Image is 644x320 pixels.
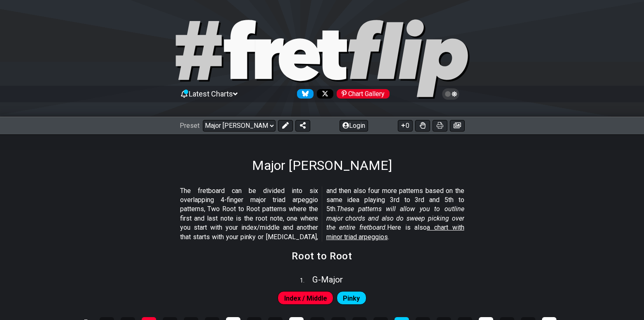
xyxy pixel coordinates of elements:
[312,275,343,285] span: G - Major
[433,120,447,132] button: Print
[415,120,430,132] button: Toggle Dexterity for all fretkits
[326,224,464,240] span: a chart with minor triad arpeggios
[295,120,310,132] button: Share Preset
[252,158,392,173] h1: Major [PERSON_NAME]
[337,89,390,99] div: Chart Gallery
[300,276,312,285] span: 1 .
[180,122,200,129] span: Preset
[292,252,352,261] h2: Root to Root
[326,205,464,231] em: These patterns will allow you to outline major chords and also do sweep picking over the entire f...
[203,120,276,132] select: Preset
[333,89,390,99] a: #fretflip at Pinterest
[340,120,368,132] button: Login
[446,90,456,98] span: Toggle light / dark theme
[278,120,293,132] button: Edit Preset
[180,186,464,242] p: The fretboard can be divided into six overlapping 4-finger major triad arpeggio patterns, Two Roo...
[284,292,327,304] span: First enable full edit mode to edit
[294,89,314,99] a: Follow #fretflip at Bluesky
[343,292,360,304] span: First enable full edit mode to edit
[450,120,465,132] button: Create image
[189,89,233,98] span: Latest Charts
[398,120,413,132] button: 0
[314,89,333,99] a: Follow #fretflip at X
